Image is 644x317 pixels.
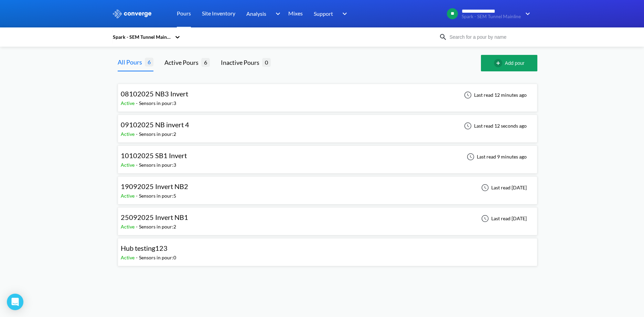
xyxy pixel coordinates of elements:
[121,213,188,221] span: 25092025 Invert NB1
[118,153,537,159] a: 10102025 SB1 InvertActive-Sensors in pour:3Last read 9 minutes ago
[139,99,176,107] div: Sensors in pour: 3
[121,100,136,106] span: Active
[262,58,271,67] span: 0
[460,122,529,130] div: Last read 12 seconds ago
[521,10,532,18] img: downArrow.svg
[462,14,521,19] span: Spark - SEM Tunnel Mainline
[121,224,136,230] span: Active
[201,58,210,67] span: 6
[7,294,23,310] div: Open Intercom Messenger
[118,122,537,128] a: 09102025 NB invert 4Active-Sensors in pour:2Last read 12 seconds ago
[139,161,176,169] div: Sensors in pour: 3
[481,55,537,71] button: Add pour
[139,192,176,200] div: Sensors in pour: 5
[447,33,530,41] input: Search for a pour by name
[121,193,136,199] span: Active
[112,9,152,18] img: logo_ewhite.svg
[136,224,139,230] span: -
[136,193,139,199] span: -
[136,100,139,106] span: -
[477,184,529,192] div: Last read [DATE]
[221,58,262,67] div: Inactive Pours
[271,10,282,18] img: downArrow.svg
[494,59,505,67] img: add-circle-outline.svg
[439,33,447,41] img: icon-search.svg
[112,33,171,41] div: Spark - SEM Tunnel Mainline
[118,215,537,221] a: 25092025 Invert NB1Active-Sensors in pour:2Last read [DATE]
[338,10,349,18] img: downArrow.svg
[139,254,176,261] div: Sensors in pour: 0
[246,9,266,18] span: Analysis
[139,130,176,138] div: Sensors in pour: 2
[164,58,201,67] div: Active Pours
[118,184,537,190] a: 19092025 Invert NB2Active-Sensors in pour:5Last read [DATE]
[314,9,333,18] span: Support
[121,90,188,98] span: 08102025 NB3 Invert
[477,214,529,223] div: Last read [DATE]
[145,58,153,66] span: 6
[121,131,136,137] span: Active
[121,244,168,252] span: Hub testing123
[136,162,139,168] span: -
[460,91,529,99] div: Last read 12 minutes ago
[118,92,537,97] a: 08102025 NB3 InvertActive-Sensors in pour:3Last read 12 minutes ago
[121,162,136,168] span: Active
[136,255,139,260] span: -
[121,120,189,129] span: 09102025 NB invert 4
[118,57,145,67] div: All Pours
[463,153,529,161] div: Last read 9 minutes ago
[121,182,188,190] span: 19092025 Invert NB2
[121,255,136,260] span: Active
[139,223,176,231] div: Sensors in pour: 2
[136,131,139,137] span: -
[118,246,537,252] a: Hub testing123Active-Sensors in pour:0
[121,151,187,160] span: 10102025 SB1 Invert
